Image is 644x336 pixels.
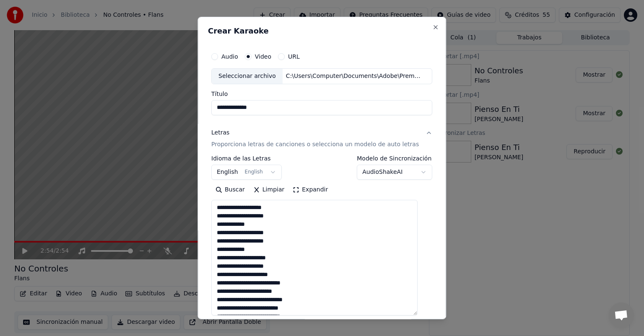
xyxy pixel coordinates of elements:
[211,91,432,97] label: Título
[221,54,238,59] label: Audio
[211,183,249,196] button: Buscar
[289,183,332,196] button: Expandir
[283,72,425,80] div: C:\Users\Computer\Documents\Adobe\Premiere Pro\14.0\[PERSON_NAME] - Ya No (Videoclip Oficial Rest...
[211,140,419,149] p: Proporciona letras de canciones o selecciona un modelo de auto letras
[357,155,433,161] label: Modelo de Sincronización
[212,69,283,84] div: Seleccionar archivo
[211,122,432,155] button: LetrasProporciona letras de canciones o selecciona un modelo de auto letras
[249,183,288,196] button: Limpiar
[211,129,229,137] div: Letras
[211,155,432,322] div: LetrasProporciona letras de canciones o selecciona un modelo de auto letras
[211,155,282,161] label: Idioma de las Letras
[288,54,300,59] label: URL
[208,27,436,35] h2: Crear Karaoke
[255,54,271,59] label: Video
